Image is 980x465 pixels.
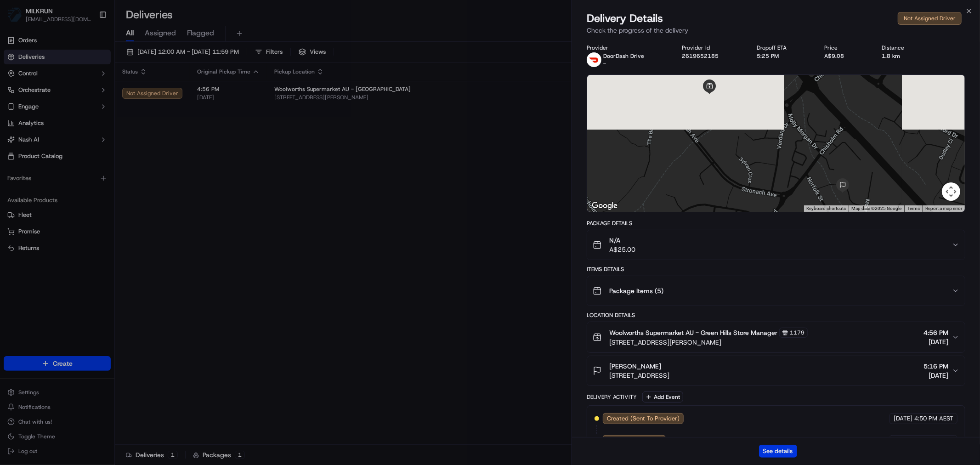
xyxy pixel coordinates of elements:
[587,356,965,386] button: [PERSON_NAME][STREET_ADDRESS]5:16 PM[DATE]
[923,371,948,380] span: [DATE]
[609,328,777,337] span: Woolworths Supermarket AU - Green Hills Store Manager
[587,266,965,273] div: Items Details
[824,44,867,51] div: Price
[587,230,965,260] button: N/AA$25.00
[607,437,662,445] span: Not Assigned Driver
[806,205,846,212] button: Keyboard shortcuts
[824,52,867,60] div: A$9.08
[914,414,953,423] span: 4:50 PM AEST
[882,52,927,60] div: 1.8 km
[790,329,804,336] span: 1179
[609,286,663,295] span: Package Items ( 5 )
[587,44,667,51] div: Provider
[587,52,601,67] img: doordash_logo_v2.png
[851,206,901,211] span: Map data ©2025 Google
[894,437,912,445] span: [DATE]
[757,44,810,51] div: Dropoff ETA
[882,44,927,51] div: Distance
[894,414,912,423] span: [DATE]
[757,52,810,60] div: 5:25 PM
[603,52,644,60] p: DoorDash Drive
[942,182,960,201] button: Map camera controls
[923,337,948,346] span: [DATE]
[589,200,620,212] a: Open this area in Google Maps (opens a new window)
[587,393,637,401] div: Delivery Activity
[607,414,680,423] span: Created (Sent To Provider)
[587,312,965,319] div: Location Details
[914,437,953,445] span: 4:50 PM AEST
[923,328,948,337] span: 4:56 PM
[587,26,965,35] p: Check the progress of the delivery
[587,11,663,26] span: Delivery Details
[589,200,620,212] img: Google
[587,220,965,227] div: Package Details
[907,206,920,211] a: Terms (opens in new tab)
[682,52,719,60] button: 2619652185
[759,445,797,458] button: See details
[923,362,948,371] span: 5:16 PM
[609,362,661,371] span: [PERSON_NAME]
[587,322,965,352] button: Woolworths Supermarket AU - Green Hills Store Manager1179[STREET_ADDRESS][PERSON_NAME]4:56 PM[DATE]
[609,371,669,380] span: [STREET_ADDRESS]
[609,338,808,347] span: [STREET_ADDRESS][PERSON_NAME]
[587,276,965,306] button: Package Items (5)
[642,391,683,403] button: Add Event
[603,60,606,67] span: -
[925,206,962,211] a: Report a map error
[609,245,635,254] span: A$25.00
[682,44,742,51] div: Provider Id
[609,236,635,245] span: N/A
